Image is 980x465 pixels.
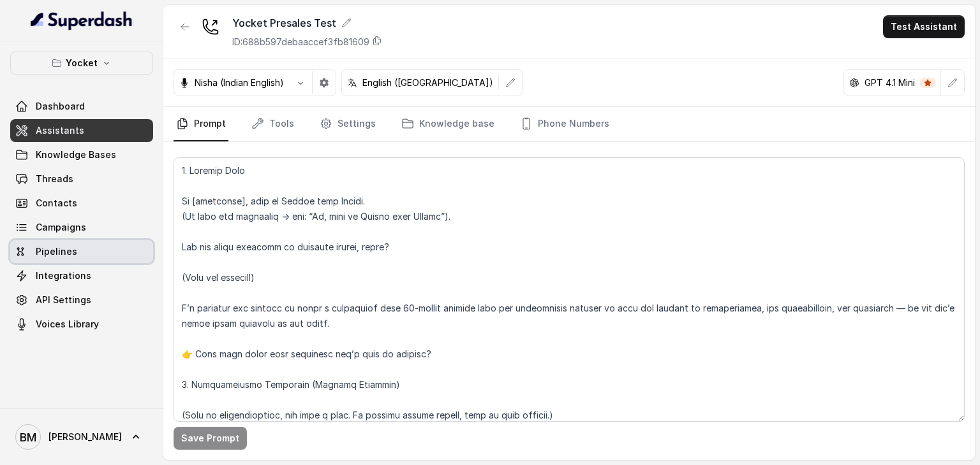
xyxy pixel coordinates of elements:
span: Integrations [36,269,91,282]
span: Knowledge Bases [36,148,116,161]
a: Knowledge Bases [10,143,153,166]
a: Threads [10,168,153,190]
a: API Settings [10,289,153,311]
span: [PERSON_NAME] [48,431,122,443]
text: BM [20,431,36,444]
a: Pipelines [10,240,153,263]
a: Integrations [10,264,153,287]
img: light.svg [31,10,133,31]
span: API Settings [36,294,91,306]
a: Voices Library [10,313,153,336]
a: [PERSON_NAME] [10,419,153,455]
div: Yocket Presales Test [232,15,382,31]
a: Tools [249,107,297,141]
a: Dashboard [10,95,153,118]
a: Campaigns [10,216,153,239]
p: Yocket [66,55,98,71]
a: Assistants [10,119,153,142]
p: ID: 688b597debaaccef3fb81609 [232,36,369,48]
svg: openai logo [849,78,859,88]
a: Settings [317,107,378,141]
a: Contacts [10,192,153,215]
p: GPT 4.1 Mini [865,76,915,89]
span: Contacts [36,197,77,210]
p: Nisha (Indian English) [195,76,284,89]
span: Dashboard [36,100,85,113]
button: Test Assistant [883,15,965,38]
a: Phone Numbers [517,107,612,141]
a: Prompt [174,107,228,141]
nav: Tabs [174,107,965,141]
p: English ([GEOGRAPHIC_DATA]) [362,76,493,89]
span: Campaigns [36,221,86,234]
textarea: 1. Loremip Dolo Si [ametconse], adip el Seddoe temp Incidi. (Ut labo etd magnaaliq → eni: “Ad, mi... [174,157,965,422]
button: Save Prompt [174,427,247,450]
span: Threads [36,173,73,185]
span: Pipelines [36,245,77,258]
a: Knowledge base [399,107,497,141]
span: Assistants [36,124,84,137]
button: Yocket [10,52,153,75]
span: Voices Library [36,318,99,331]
